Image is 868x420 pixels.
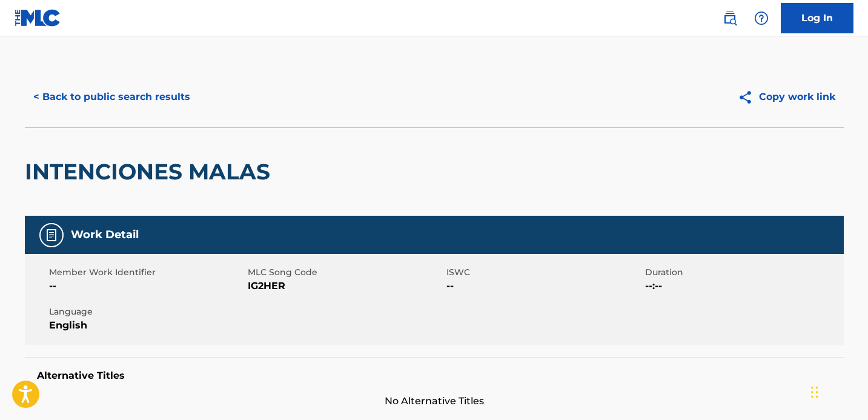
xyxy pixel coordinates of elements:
[749,6,774,30] div: Help
[645,279,841,293] span: --:--
[729,82,844,112] button: Copy work link
[446,279,642,293] span: --
[718,6,742,30] a: Public Search
[49,279,245,293] span: --
[248,266,443,279] span: MLC Song Code
[25,82,199,112] button: < Back to public search results
[723,11,737,25] img: search
[71,228,139,242] h5: Work Detail
[781,3,853,33] a: Log In
[738,90,759,105] img: Copy work link
[446,266,642,279] span: ISWC
[248,279,443,293] span: IG2HER
[645,266,841,279] span: Duration
[37,370,832,382] h5: Alternative Titles
[807,362,868,420] iframe: Chat Widget
[25,158,276,185] h2: INTENCIONES MALAS
[49,318,245,333] span: English
[754,11,769,25] img: help
[44,228,59,242] img: Work Detail
[49,305,245,318] span: Language
[25,394,844,408] span: No Alternative Titles
[811,374,818,410] div: Drag
[15,9,61,27] img: MLC Logo
[49,266,245,279] span: Member Work Identifier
